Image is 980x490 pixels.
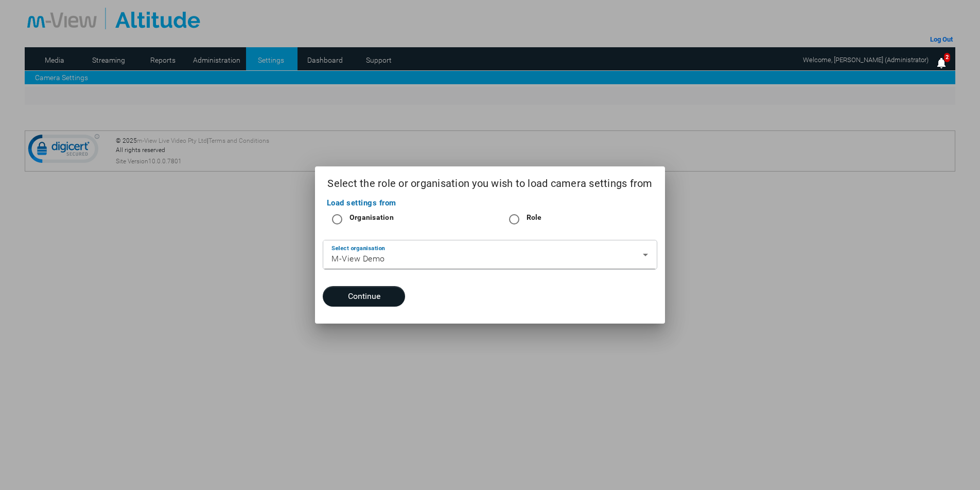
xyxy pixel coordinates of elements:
[327,209,542,230] mat-radio-group: Select an option
[347,212,394,222] label: Organisation
[327,198,396,208] mat-label: Load settings from
[524,212,542,222] label: Role
[935,57,948,69] img: bell25.png
[331,254,385,263] span: M-View Demo
[944,53,950,63] span: 2
[331,244,385,252] mat-label: Select organisation
[323,286,405,307] button: Continue
[315,166,664,196] h2: Select the role or organisation you wish to load camera settings from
